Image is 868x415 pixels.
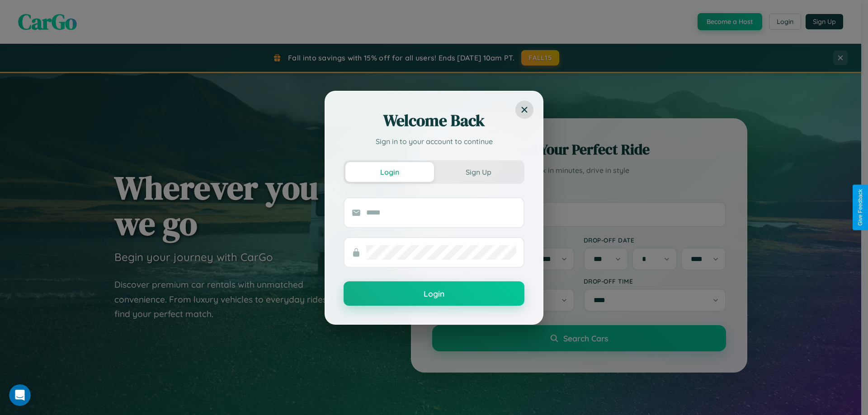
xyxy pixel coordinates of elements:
[434,162,523,182] button: Sign Up
[9,384,31,406] iframe: Intercom live chat
[344,136,524,147] p: Sign in to your account to continue
[344,281,524,306] button: Login
[344,110,524,131] h2: Welcome Back
[345,162,434,182] button: Login
[857,189,863,226] div: Give Feedback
